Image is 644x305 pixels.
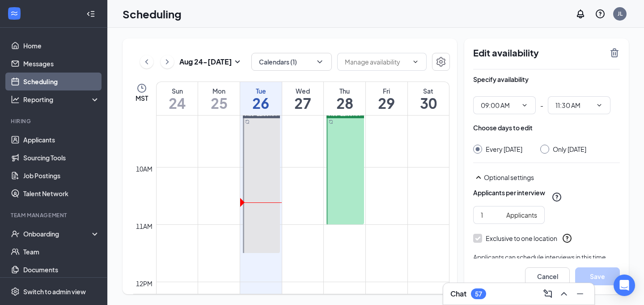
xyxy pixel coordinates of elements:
div: Hiring [11,117,98,125]
svg: UserCheck [11,229,20,238]
svg: TrashOutline [609,47,620,58]
div: Fri [366,86,407,95]
a: August 25, 2025 [198,82,240,115]
h2: Edit availability [473,47,604,58]
div: Mon [198,86,240,95]
a: Applicants [23,131,100,149]
button: Calendars (1)ChevronDown [251,53,332,71]
button: Settings [432,53,450,71]
button: ComposeMessage [541,287,555,301]
div: Reporting [23,95,100,104]
svg: SmallChevronDown [232,56,243,67]
a: August 29, 2025 [366,82,407,115]
svg: QuestionInfo [595,9,606,19]
h1: Scheduling [123,6,182,21]
div: Specify availability [473,75,529,84]
div: Tue [240,86,282,95]
svg: ChevronDown [315,57,324,66]
div: Optional settings [473,172,620,183]
div: Onboarding [23,229,92,238]
a: August 30, 2025 [408,82,449,115]
svg: Sync [245,120,250,124]
button: ChevronRight [161,55,174,69]
svg: ChevronUp [559,288,569,299]
div: Choose days to edit [473,123,533,132]
h1: 25 [198,95,240,111]
a: Sourcing Tools [23,149,100,167]
svg: Analysis [11,95,20,104]
svg: Clock [136,83,147,94]
button: Minimize [573,287,587,301]
a: Talent Network [23,185,100,202]
svg: QuestionInfo [551,192,562,202]
div: Team Management [11,211,98,219]
h1: 27 [282,95,324,111]
svg: WorkstreamLogo [10,9,19,18]
svg: Sync [329,120,333,124]
svg: ChevronDown [412,58,419,65]
svg: Collapse [86,9,95,18]
div: Exclusive to one location [486,234,557,243]
svg: ChevronRight [163,56,172,67]
div: Thu [324,86,365,95]
a: Job Postings [23,167,100,185]
a: Scheduling [23,73,100,90]
h3: Aug 24 - [DATE] [179,57,232,67]
button: Cancel [525,267,570,285]
a: Home [23,37,100,55]
div: Sun [157,86,198,95]
div: Applicants can schedule interviews in this time range for: [473,253,620,271]
div: Sat [408,86,449,95]
h1: 29 [366,95,407,111]
h1: 24 [157,95,198,111]
div: Applicants [506,210,537,220]
svg: Notifications [575,9,586,19]
div: Switch to admin view [23,287,86,296]
input: Manage availability [345,57,408,67]
a: August 24, 2025 [157,82,198,115]
div: 10am [134,164,154,174]
div: 12pm [134,279,154,288]
div: Wed [282,86,324,95]
svg: Settings [436,56,446,67]
span: MST [136,94,148,103]
a: August 28, 2025 [324,82,365,115]
button: ChevronUp [557,287,571,301]
div: 57 [475,290,482,298]
button: Save [575,267,620,285]
div: - [473,96,620,114]
div: Open Intercom Messenger [614,275,635,296]
a: Team [23,243,100,261]
div: 11am [134,221,154,231]
a: August 26, 2025 [240,82,282,115]
svg: ChevronDown [521,102,528,109]
div: JL [618,10,623,17]
svg: Settings [11,287,20,296]
a: August 27, 2025 [282,82,324,115]
svg: SmallChevronUp [473,172,484,183]
a: Documents [23,261,100,279]
h1: 30 [408,95,449,111]
svg: ChevronLeft [142,56,151,67]
h1: 28 [324,95,365,111]
div: Optional settings [484,173,620,182]
svg: Minimize [575,288,585,299]
div: Every [DATE] [486,145,522,154]
h3: Chat [450,289,466,299]
button: ChevronLeft [140,55,153,69]
h1: 26 [240,95,282,111]
a: Messages [23,55,100,73]
div: Applicants per interview [473,188,545,197]
svg: QuestionInfo [562,233,572,244]
svg: ComposeMessage [542,288,553,299]
svg: ChevronDown [596,102,603,109]
div: Only [DATE] [553,145,586,154]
